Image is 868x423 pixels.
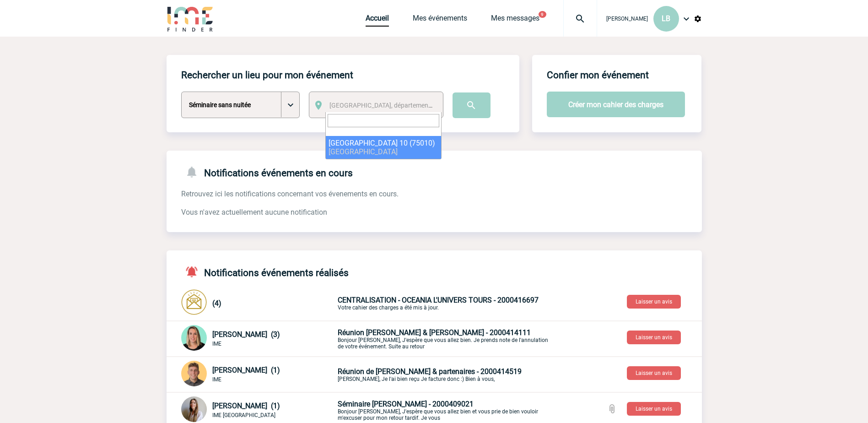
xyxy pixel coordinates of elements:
[181,334,553,342] a: [PERSON_NAME] (3) IME Réunion [PERSON_NAME] & [PERSON_NAME] - 2000414111Bonjour [PERSON_NAME], J'...
[212,401,280,410] span: [PERSON_NAME] (1)
[491,14,539,27] a: Mes messages
[627,295,681,309] button: Laisser un avis
[212,412,275,418] span: IME [GEOGRAPHIC_DATA]
[413,14,467,27] a: Mes événements
[329,102,457,109] span: [GEOGRAPHIC_DATA], département, région...
[212,366,280,374] span: [PERSON_NAME] (1)
[326,136,441,159] li: [GEOGRAPHIC_DATA] 10 (75010)
[453,92,491,118] input: Submit
[181,369,553,378] a: [PERSON_NAME] (1) IME Réunion de [PERSON_NAME] & partenaires - 2000414519[PERSON_NAME], Je l'ai b...
[212,330,280,339] span: [PERSON_NAME] (3)
[338,400,553,421] p: Bonjour [PERSON_NAME], J'espère que vous allez bien et vous prie de bien vouloir m'excuser pour m...
[181,325,702,352] div: Conversation privée : Client - Agence
[181,396,207,422] img: 115329-0.jpg
[181,190,399,198] span: Retrouvez ici les notifications concernant vos évenements en cours.
[181,325,207,351] img: 112968-1.png
[338,367,522,376] span: Réunion de [PERSON_NAME] & partenaires - 2000414519
[181,70,353,81] h4: Rechercher un lieu pour mon événement
[212,299,221,308] span: (4)
[539,11,546,18] button: 9
[212,341,221,347] span: IME
[329,147,398,156] span: [GEOGRAPHIC_DATA]
[606,16,648,22] span: [PERSON_NAME]
[181,208,327,217] span: Vous n'avez actuellement aucune notification
[662,14,670,23] span: LB
[185,265,204,278] img: notifications-active-24-px-r.png
[547,92,685,117] button: Créer mon cahier des charges
[338,400,474,408] span: Séminaire [PERSON_NAME] - 2000409021
[181,298,553,307] a: (4) CENTRALISATION - OCEANIA L'UNIVERS TOURS - 2000416697Votre cahier des charges a été mis à jour.
[338,296,553,311] p: Votre cahier des charges a été mis à jour.
[338,328,553,350] p: Bonjour [PERSON_NAME], J'espère que vous allez bien. Je prends note de l'annulation de votre évén...
[181,289,207,315] img: photonotifcontact.png
[185,165,204,179] img: notifications-24-px-g.png
[181,405,553,414] a: [PERSON_NAME] (1) IME [GEOGRAPHIC_DATA] Séminaire [PERSON_NAME] - 2000409021Bonjour [PERSON_NAME]...
[338,328,531,337] span: Réunion [PERSON_NAME] & [PERSON_NAME] - 2000414111
[181,361,702,388] div: Conversation privée : Client - Agence
[338,367,553,382] p: [PERSON_NAME], Je l'ai bien reçu Je facture donc :) Bien à vous,
[181,165,353,179] h4: Notifications événements en cours
[366,14,389,27] a: Accueil
[627,331,681,344] button: Laisser un avis
[547,70,649,81] h4: Confier mon événement
[181,265,349,278] h4: Notifications événements réalisés
[181,289,702,317] div: Conversation privée : Client - Agence
[167,5,214,32] img: IME-Finder
[181,361,207,386] img: 115098-1.png
[627,402,681,416] button: Laisser un avis
[338,296,539,304] span: CENTRALISATION - OCEANIA L'UNIVERS TOURS - 2000416697
[212,376,221,383] span: IME
[627,366,681,380] button: Laisser un avis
